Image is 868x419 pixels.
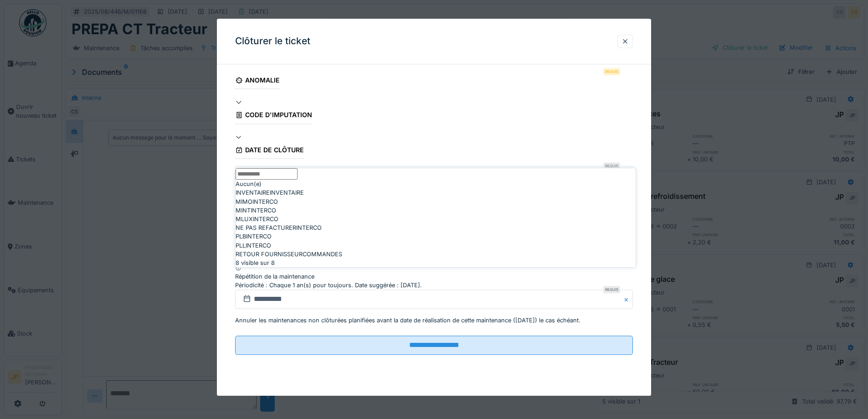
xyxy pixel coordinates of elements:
button: Close [623,166,633,185]
div: Aucun(e) [236,180,636,188]
span: INTERCO [246,233,272,240]
span: INTERCO [296,224,322,231]
div: 8 visible sur 8 [236,259,636,267]
button: Close [623,290,633,309]
span: COMMANDES [303,251,342,258]
div: MIMO [236,197,636,206]
div: PLB [236,232,636,241]
div: Annuler les maintenances non clôturées planifiées avant la date de réalisation de cette maintenan... [235,316,580,325]
span: INVENTAIRE [270,189,304,196]
div: MLUX [236,215,636,223]
div: NE PAS REFACTURER [236,223,636,232]
div: Code d'imputation [235,109,312,124]
div: MINT [236,206,636,215]
div: Requis [603,68,620,75]
span: INTERCO [252,198,278,205]
div: RETOUR FOURNISSEUR [236,250,636,259]
h3: Clôturer le ticket [235,36,310,47]
div: Date de clôture [235,143,304,159]
span: INTERCO [253,216,278,222]
div: Requis [603,286,620,293]
div: INVENTAIRE [236,188,636,197]
div: Répétition de la maintenance [235,272,633,281]
div: Anomalie [235,73,280,89]
div: Périodicité : Chaque 1 an(s) pour toujours. Date suggérée : [DATE]. [235,281,633,290]
div: Requis [603,162,620,170]
div: PLL [236,241,636,250]
span: INTERCO [246,242,271,249]
span: INTERCO [251,207,276,214]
